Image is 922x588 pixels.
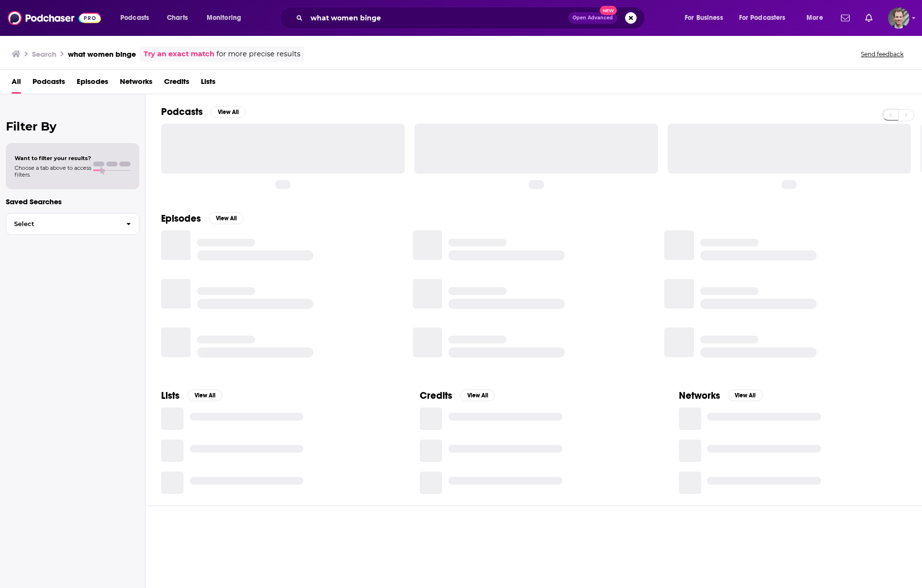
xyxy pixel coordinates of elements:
button: View All [460,390,495,401]
span: More [807,11,823,25]
button: open menu [800,10,835,26]
button: Open AdvancedNew [568,12,617,24]
span: for more precise results [216,49,300,60]
a: All [12,74,21,94]
a: NetworksView All [679,390,763,402]
div: Search podcasts, credits, & more... [289,7,654,29]
button: View All [209,212,244,224]
button: open menu [733,10,800,26]
a: Podcasts [33,74,65,94]
a: Charts [161,10,194,26]
button: Show profile menu [888,7,909,29]
span: Podcasts [120,11,149,25]
span: Choose a tab above to access filters. [15,164,91,178]
button: Select [6,213,139,235]
h2: Filter By [6,119,139,133]
button: View All [728,390,763,401]
h2: Episodes [161,212,201,225]
h2: Podcasts [161,106,203,118]
img: User Profile [888,7,909,29]
a: Try an exact match [144,49,214,60]
h2: Credits [420,390,452,402]
a: Credits [164,74,189,94]
h3: what women binge [68,49,136,59]
h2: Lists [161,390,180,402]
h2: Networks [679,390,720,402]
a: Show notifications dropdown [837,10,854,26]
span: Select [6,221,118,227]
h3: Search [32,49,56,59]
span: Monitoring [207,11,241,25]
span: Open Advanced [573,16,613,20]
input: Search podcasts, credits, & more... [307,10,568,26]
span: New [600,6,617,15]
a: Networks [120,74,152,94]
a: ListsView All [161,390,222,402]
span: For Podcasters [739,11,786,25]
a: PodcastsView All [161,106,246,118]
button: open menu [200,10,254,26]
button: open menu [678,10,735,26]
span: Want to filter your results? [15,155,91,162]
a: EpisodesView All [161,212,244,225]
img: Podchaser - Follow, Share and Rate Podcasts [8,9,101,27]
button: Send feedback [858,50,906,58]
a: Show notifications dropdown [861,10,876,26]
span: For Business [685,11,723,25]
p: Saved Searches [6,197,139,206]
button: View All [211,106,246,118]
span: Charts [167,11,188,25]
a: Lists [201,74,215,94]
button: open menu [114,10,162,26]
a: CreditsView All [420,390,495,402]
span: Logged in as kwerderman [888,7,909,29]
button: View All [187,390,222,401]
a: Episodes [77,74,108,94]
